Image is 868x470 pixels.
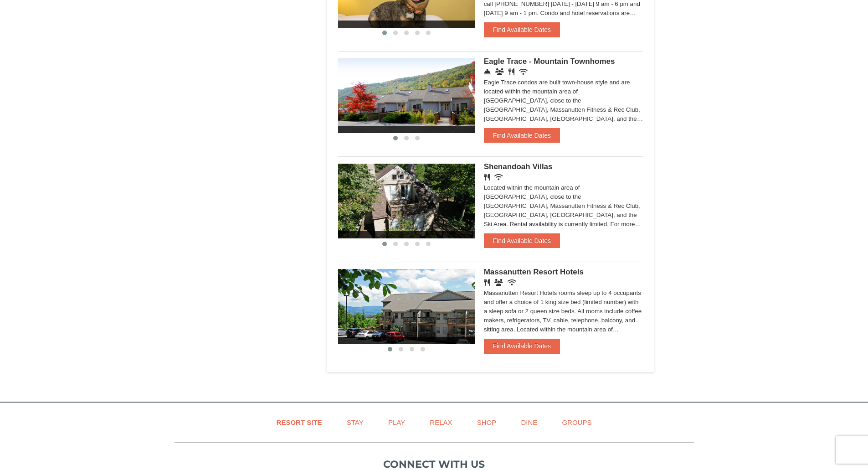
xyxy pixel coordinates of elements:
div: Massanutten Resort Hotels rooms sleep up to 4 occupants and offer a choice of 1 king size bed (li... [484,289,643,334]
button: Find Available Dates [484,22,560,37]
i: Restaurant [508,68,514,75]
a: Play [377,412,416,433]
a: Relax [418,412,463,433]
i: Conference Facilities [495,68,504,75]
i: Wireless Internet (free) [508,279,516,286]
a: Groups [550,412,603,433]
a: Shop [466,412,508,433]
span: Shenandoah Villas [484,162,553,171]
button: Find Available Dates [484,233,560,248]
div: Eagle Trace condos are built town-house style and are located within the mountain area of [GEOGRA... [484,78,643,124]
a: Stay [335,412,375,433]
button: Find Available Dates [484,339,560,353]
span: Massanutten Resort Hotels [484,268,584,276]
span: Eagle Trace - Mountain Townhomes [484,57,615,66]
i: Restaurant [484,279,490,286]
div: Located within the mountain area of [GEOGRAPHIC_DATA], close to the [GEOGRAPHIC_DATA], Massanutte... [484,183,643,229]
i: Banquet Facilities [494,279,503,286]
i: Concierge Desk [484,68,491,75]
a: Resort Site [265,412,334,433]
a: Dine [509,412,549,433]
i: Wireless Internet (free) [519,68,528,75]
i: Wireless Internet (free) [494,174,503,181]
i: Restaurant [484,174,490,181]
button: Find Available Dates [484,128,560,143]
